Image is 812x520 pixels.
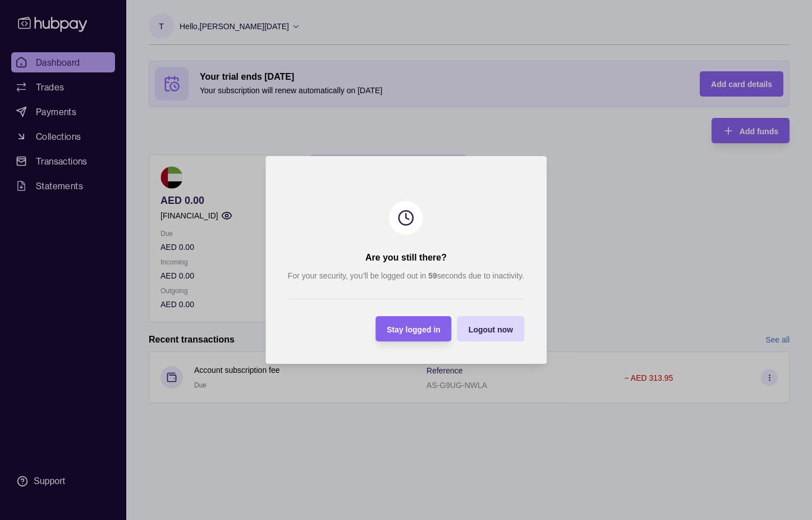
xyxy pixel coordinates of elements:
span: Logout now [469,325,513,334]
span: Stay logged in [387,325,441,334]
button: Stay logged in [375,316,452,341]
button: Logout now [457,316,524,341]
h2: Are you still there? [365,252,447,264]
strong: 59 [428,271,437,280]
p: For your security, you’ll be logged out in seconds due to inactivity. [288,270,524,282]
